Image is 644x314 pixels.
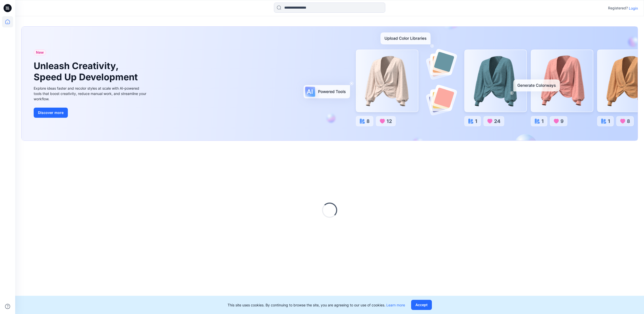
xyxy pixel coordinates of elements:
[608,5,628,11] p: Registered?
[34,61,140,82] h1: Unleash Creativity, Speed Up Development
[629,6,638,11] p: Login
[34,108,68,118] button: Discover more
[386,303,405,307] a: Learn more
[411,300,432,310] button: Accept
[34,86,148,102] div: Explore ideas faster and recolor styles at scale with AI-powered tools that boost creativity, red...
[36,49,44,55] span: New
[34,108,148,118] a: Discover more
[228,302,405,308] p: This site uses cookies. By continuing to browse the site, you are agreeing to our use of cookies.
